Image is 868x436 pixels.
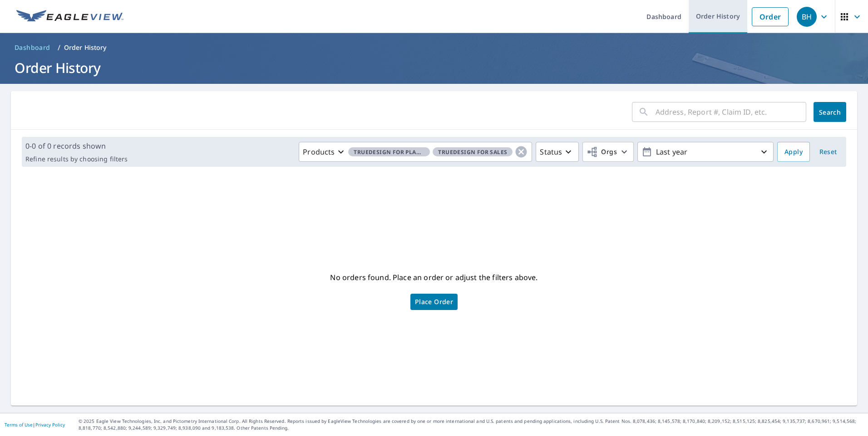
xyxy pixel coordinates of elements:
[415,300,453,304] span: Place Order
[64,43,107,52] p: Order History
[784,146,803,158] span: Apply
[11,58,857,77] h1: Order History
[35,421,65,428] a: Privacy Policy
[299,142,532,162] button: ProductsTrueDesign for PlanningTrueDesign for Sales
[821,108,839,116] span: Search
[348,147,430,157] span: TrueDesign for Planning
[11,40,54,55] a: Dashboard
[5,422,65,427] p: |
[777,142,810,162] button: Apply
[25,155,128,163] p: Refine results by choosing filters
[410,294,458,310] a: Place Order
[587,146,617,158] span: Orgs
[817,146,839,158] span: Reset
[79,418,863,431] p: © 2025 Eagle View Technologies, Inc. and Pictometry International Corp. All Rights Reserved. Repo...
[15,43,50,52] span: Dashboard
[5,421,33,428] a: Terms of Use
[637,142,774,162] button: Last year
[58,42,60,53] li: /
[433,147,513,157] span: TrueDesign for Sales
[11,40,857,55] nav: breadcrumb
[814,142,843,162] button: Reset
[540,146,562,157] p: Status
[536,142,579,162] button: Status
[582,142,634,162] button: Orgs
[652,144,759,160] p: Last year
[330,270,538,285] p: No orders found. Place an order or adjust the filters above.
[25,140,128,151] p: 0-0 of 0 records shown
[752,7,789,26] a: Order
[814,102,846,122] button: Search
[797,7,817,27] div: BH
[16,10,123,24] img: EV Logo
[303,146,335,157] p: Products
[656,99,806,125] input: Address, Report #, Claim ID, etc.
